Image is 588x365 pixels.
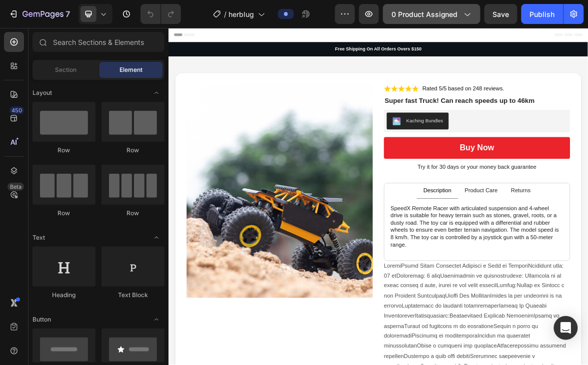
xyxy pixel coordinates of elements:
[140,4,181,24] div: Undo/Redo
[148,230,164,246] span: Toggle open
[148,85,164,101] span: Toggle open
[312,121,400,145] button: Kaching Bundles
[32,315,51,324] span: Button
[224,9,226,19] span: /
[423,228,470,238] p: Product Care
[32,291,95,300] div: Heading
[119,65,142,74] span: Element
[317,253,564,316] p: SpeedX Remote Racer with articulated suspension and 4-wheel drive is suitable for heavy terrain s...
[391,9,458,19] span: 0 product assigned
[309,194,573,205] p: Try it for 30 days or your money back guarantee
[363,82,480,92] p: Rated 5/5 based on 248 reviews.
[7,183,24,191] div: Beta
[32,209,95,218] div: Row
[554,316,578,340] div: Open Intercom Messenger
[55,65,77,74] span: Section
[489,228,517,238] p: Returns
[493,10,509,18] span: Save
[101,146,164,155] div: Row
[32,146,95,155] div: Row
[383,4,480,24] button: 0 product assigned
[521,4,563,24] button: Publish
[32,88,52,97] span: Layout
[320,127,332,139] img: KachingBundles.png
[32,32,164,52] input: Search Sections & Elements
[308,156,574,187] button: Buy now
[101,209,164,218] div: Row
[530,9,555,19] div: Publish
[340,127,392,138] div: Kaching Bundles
[9,106,24,114] div: 450
[101,291,164,300] div: Text Block
[416,164,465,179] div: Buy now
[364,228,404,238] p: Description
[4,4,74,24] button: 7
[32,233,45,242] span: Text
[65,8,70,20] p: 7
[148,312,164,328] span: Toggle open
[228,9,254,19] span: herblug
[484,4,517,24] button: Save
[309,98,573,111] p: Super fast Truck! Can reach speeds up to 46km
